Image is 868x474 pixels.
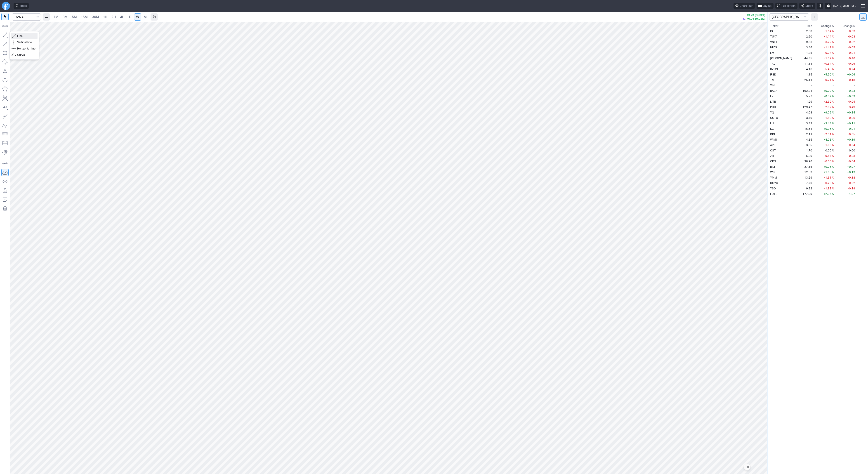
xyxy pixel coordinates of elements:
[120,15,124,19] span: 4H
[848,35,855,38] span: -0.03
[799,158,813,164] td: 38.96
[832,35,834,38] span: %
[151,13,158,21] button: Range
[824,154,831,158] span: -0.57
[832,132,834,136] span: %
[847,111,855,114] span: +0.34
[832,51,834,54] span: %
[770,62,775,65] span: TAL
[823,94,831,98] span: +0.52
[770,138,777,141] span: WIMI
[1,131,9,138] button: Fibonacci retracements
[824,187,831,190] span: -1.88
[824,100,831,103] span: -2.39
[772,15,802,19] span: [GEOGRAPHIC_DATA]
[806,24,812,28] div: Price
[770,40,777,44] span: VNET
[847,192,855,196] span: +4.07
[70,13,79,21] a: 5M
[14,3,29,9] button: Ideas
[817,3,823,9] button: Toggle dark mode
[848,40,855,44] span: -0.32
[832,89,834,92] span: %
[832,94,834,98] span: %
[109,13,118,21] a: 2H
[821,24,834,28] span: Change %
[54,15,58,19] span: 1M
[824,29,831,33] span: -1.14
[17,40,35,45] span: Vertical line
[770,46,778,49] span: HUYA
[740,4,753,8] span: Chart tour
[770,111,774,114] span: YQ
[835,83,856,88] td: -
[72,15,77,19] span: 5M
[1,22,9,29] button: Measure
[770,78,776,82] span: TME
[832,40,834,44] span: %
[770,73,776,76] span: IFBD
[734,3,755,9] button: Chart tour
[832,181,834,185] span: %
[799,148,813,153] td: 1.70
[769,13,809,21] button: portfolio-watchlist-select
[824,62,831,65] span: -0.54
[799,186,813,191] td: 9.92
[799,55,813,61] td: 44.85
[811,13,818,21] button: More
[744,464,750,470] button: Jump to the most recent bar
[111,15,116,19] span: 2H
[799,169,813,175] td: 12.53
[824,105,831,109] span: -2.62
[799,39,813,45] td: 9.63
[770,116,778,120] span: GOTU
[63,15,68,19] span: 3M
[848,51,855,54] span: -0.01
[848,78,855,82] span: -0.18
[823,170,831,174] span: +1.05
[1,160,9,167] button: Drawing mode: Single
[832,29,834,33] span: %
[823,122,831,125] span: +3.43
[824,51,831,54] span: -0.74
[136,15,139,19] span: W
[103,15,107,19] span: 1H
[1,76,9,84] button: Ellipse
[101,13,109,21] a: 1H
[848,67,855,71] span: -0.24
[848,132,855,136] span: -0.05
[1,85,9,93] button: Polygon
[1,140,9,147] button: Position
[832,46,834,49] span: %
[799,88,813,93] td: 162.81
[847,170,855,174] span: +0.13
[848,143,855,147] span: -0.04
[770,29,773,33] span: IQ
[134,13,141,21] a: W
[824,67,831,71] span: -5.45
[770,154,774,158] span: ZH
[832,187,834,190] span: %
[1,149,9,156] button: Anchored VWAP
[832,116,834,120] span: %
[848,46,855,49] span: -0.05
[770,165,775,168] span: BILI
[12,13,41,21] input: Search
[770,84,775,87] span: XIN
[1,67,9,75] button: Triangle
[1,94,9,102] button: XABCD
[1,40,9,47] button: Arrow
[1,31,9,38] button: Line
[1,169,9,176] button: Drawings Autosave: On
[781,4,795,8] span: Full screen
[832,111,834,114] span: %
[805,4,813,8] span: Share
[770,192,778,196] span: FUTU
[799,104,813,110] td: 129.47
[763,4,771,8] span: Layout
[847,138,855,141] span: +0.19
[770,149,776,152] span: OST
[127,13,134,21] a: D
[848,62,855,65] span: -0.06
[118,13,126,21] a: 4H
